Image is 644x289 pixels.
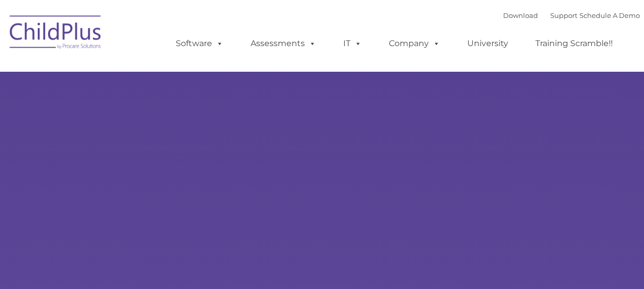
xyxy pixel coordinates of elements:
font: | [503,11,640,19]
a: Schedule A Demo [579,11,640,19]
a: Download [503,11,538,19]
a: IT [333,33,372,54]
a: University [457,33,518,54]
img: ChildPlus by Procare Solutions [5,8,107,59]
a: Software [165,33,234,54]
a: Company [379,33,450,54]
a: Training Scramble!! [525,33,623,54]
a: Support [550,11,577,19]
a: Assessments [240,33,326,54]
